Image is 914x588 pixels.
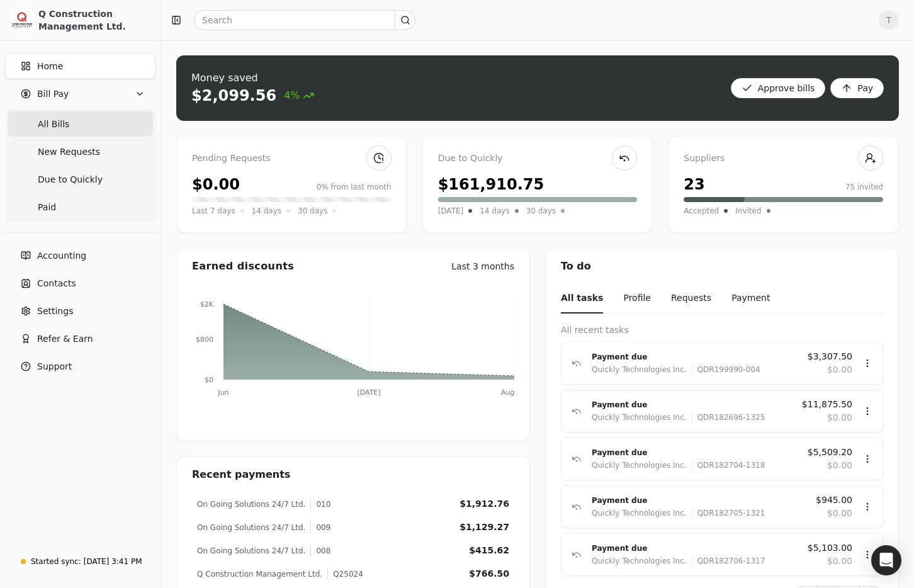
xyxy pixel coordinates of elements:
[692,507,765,519] div: QDR182705-1321
[438,173,544,196] div: $161,910.75
[284,88,313,103] span: 4%
[252,205,281,217] span: 14 days
[197,568,322,580] div: Q Construction Management Ltd.
[808,446,852,459] span: $5,509.20
[808,350,852,363] span: $3,307.50
[827,507,852,520] span: $0.00
[460,497,509,511] div: $1,912.76
[357,388,380,397] tspan: [DATE]
[197,499,305,510] div: On Going Solutions 24/7 Ltd.
[546,249,898,284] div: To do
[592,363,687,376] div: Quickly Technologies Inc.
[8,139,153,164] a: New Requests
[684,205,719,217] span: Accepted
[438,152,638,166] div: Due to Quickly
[684,173,704,196] div: 23
[38,201,56,214] span: Paid
[5,271,155,296] a: Contacts
[31,556,81,567] div: Started sync:
[684,152,883,166] div: Suppliers
[196,336,213,344] tspan: $800
[37,332,93,346] span: Refer & Earn
[310,545,330,557] div: 008
[501,388,514,397] tspan: Aug
[827,411,852,424] span: $0.00
[38,145,100,159] span: New Requests
[5,54,155,79] a: Home
[5,81,155,106] button: Bill Pay
[84,556,142,567] div: [DATE] 3:41 PM
[816,494,852,507] span: $945.00
[592,507,687,519] div: Quickly Technologies Inc.
[192,259,294,274] div: Earned discounts
[592,542,798,555] div: Payment due
[5,326,155,351] button: Refer & Earn
[37,60,63,73] span: Home
[194,10,415,30] input: Search
[592,399,792,411] div: Payment due
[692,555,765,567] div: QDR182706-1317
[731,78,826,98] button: Approve bills
[38,118,69,131] span: All Bills
[37,277,76,290] span: Contacts
[561,284,603,314] button: All tasks
[5,354,155,379] button: Support
[808,541,852,555] span: $5,103.00
[469,567,509,580] div: $766.50
[197,545,305,557] div: On Going Solutions 24/7 Ltd.
[37,305,73,318] span: Settings
[191,86,276,106] div: $2,099.56
[526,205,556,217] span: 30 days
[177,457,529,492] div: Recent payments
[692,363,760,376] div: QDR199990-004
[731,284,770,314] button: Payment
[827,555,852,568] span: $0.00
[671,284,711,314] button: Requests
[298,205,327,217] span: 30 days
[879,10,899,30] button: T
[460,521,509,534] div: $1,129.27
[480,205,509,217] span: 14 days
[5,550,155,573] a: Started sync:[DATE] 3:41 PM
[592,351,798,363] div: Payment due
[37,249,86,263] span: Accounting
[592,446,798,459] div: Payment due
[197,522,305,533] div: On Going Solutions 24/7 Ltd.
[310,499,330,510] div: 010
[192,205,235,217] span: Last 7 days
[827,363,852,376] span: $0.00
[5,298,155,324] a: Settings
[8,167,153,192] a: Due to Quickly
[38,8,150,33] div: Q Construction Management Ltd.
[191,71,314,86] div: Money saved
[5,243,155,268] a: Accounting
[37,88,69,101] span: Bill Pay
[310,522,330,533] div: 009
[438,205,464,217] span: [DATE]
[592,459,687,472] div: Quickly Technologies Inc.
[469,544,509,557] div: $415.62
[451,260,514,273] div: Last 3 months
[11,9,33,31] img: 3171ca1f-602b-4dfe-91f0-0ace091e1481.jpeg
[845,181,883,193] div: 75 invited
[317,181,392,193] div: 0% from last month
[561,324,883,337] div: All recent tasks
[623,284,651,314] button: Profile
[592,494,806,507] div: Payment due
[38,173,103,186] span: Due to Quickly
[692,411,765,424] div: QDR182696-1325
[192,173,240,196] div: $0.00
[830,78,884,98] button: Pay
[37,360,72,373] span: Support
[200,300,214,308] tspan: $2K
[8,195,153,220] a: Paid
[327,568,363,580] div: Q25024
[8,111,153,137] a: All Bills
[205,376,213,384] tspan: $0
[735,205,761,217] span: Invited
[871,545,901,575] div: Open Intercom Messenger
[802,398,852,411] span: $11,875.50
[827,459,852,472] span: $0.00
